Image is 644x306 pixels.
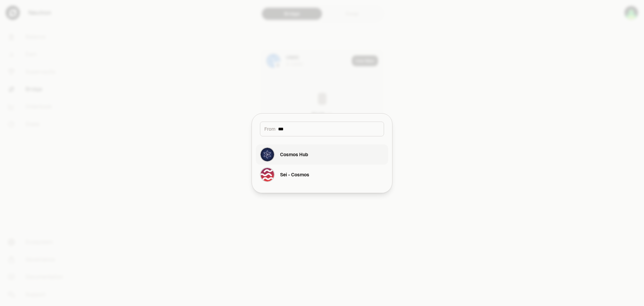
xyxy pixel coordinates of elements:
[280,151,308,158] div: Cosmos Hub
[260,147,275,162] img: Cosmos Hub Logo
[256,165,388,185] button: Sei - Cosmos LogoSei - Cosmos
[280,171,309,178] div: Sei - Cosmos
[256,144,388,165] button: Cosmos Hub LogoCosmos Hub
[260,167,275,182] img: Sei - Cosmos Logo
[264,126,275,132] span: From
